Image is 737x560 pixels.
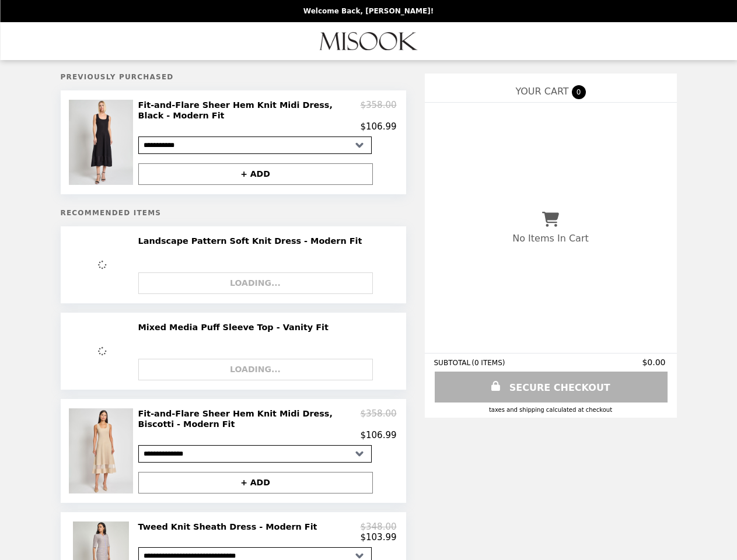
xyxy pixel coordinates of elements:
span: YOUR CART [515,86,568,97]
p: $103.99 [360,532,396,542]
p: $106.99 [360,121,396,132]
p: $348.00 [360,521,396,532]
span: ( 0 ITEMS ) [471,359,505,367]
p: Welcome Back, [PERSON_NAME]! [303,7,434,15]
h5: Recommended Items [61,209,406,217]
select: Select a product variant [138,445,372,463]
img: Brand Logo [320,29,418,53]
p: $358.00 [360,100,396,121]
h2: Fit-and-Flare Sheer Hem Knit Midi Dress, Black - Modern Fit [138,100,361,121]
h2: Mixed Media Puff Sleeve Top - Vanity Fit [138,322,333,332]
h2: Landscape Pattern Soft Knit Dress - Modern Fit [138,236,367,246]
h5: Previously Purchased [61,73,406,81]
p: No Items In Cart [512,233,588,244]
select: Select a product variant [138,136,372,154]
div: Taxes and Shipping calculated at checkout [434,407,668,413]
h2: Fit-and-Flare Sheer Hem Knit Midi Dress, Biscotti - Modern Fit [138,408,361,430]
span: SUBTOTAL [434,359,472,367]
button: + ADD [138,472,373,494]
img: Fit-and-Flare Sheer Hem Knit Midi Dress, Biscotti - Modern Fit [69,408,135,494]
button: + ADD [138,163,373,185]
img: Fit-and-Flare Sheer Hem Knit Midi Dress, Black - Modern Fit [69,100,135,185]
span: $0.00 [642,358,667,367]
p: $358.00 [360,408,396,430]
span: 0 [572,85,586,99]
h2: Tweed Knit Sheath Dress - Modern Fit [138,521,322,532]
p: $106.99 [360,430,396,440]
